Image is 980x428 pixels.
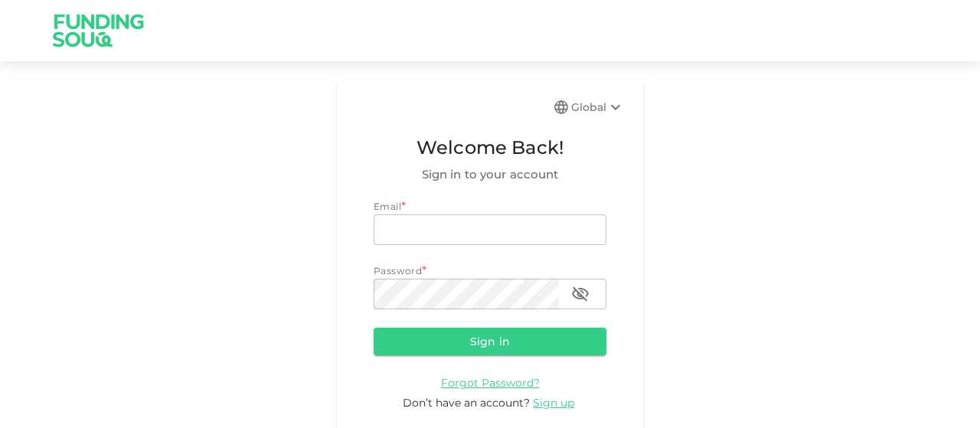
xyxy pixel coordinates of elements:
[533,396,574,410] span: Sign up
[374,133,606,162] span: Welcome Back!
[571,98,625,116] div: Global
[374,214,606,245] input: email
[374,201,401,212] span: Email
[374,328,606,355] button: Sign in
[441,375,540,390] a: Forgot Password?
[374,165,606,184] span: Sign in to your account
[374,265,422,276] span: Password
[374,279,559,309] input: password
[403,396,530,410] span: Don’t have an account?
[441,376,540,390] span: Forgot Password?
